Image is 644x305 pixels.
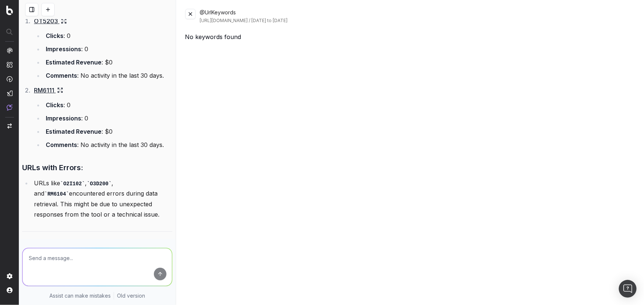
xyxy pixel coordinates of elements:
li: : $0 [44,57,172,67]
li: : 0 [44,100,172,110]
strong: Comments [46,72,77,79]
li: URLs like , , and encountered errors during data retrieval. This might be due to unexpected respo... [32,178,172,220]
strong: Impressions [46,115,81,122]
li: : $0 [44,126,172,137]
img: Assist [7,104,13,111]
div: No keywords found [185,32,636,41]
div: [URL][DOMAIN_NAME] / [DATE] to [DATE] [200,18,636,24]
strong: Estimated Revenue [46,59,101,66]
img: Activation [7,76,13,82]
code: O3D200 [87,181,111,187]
a: OT5203 [34,16,67,26]
a: RM6111 [34,85,63,95]
strong: Clicks [46,32,63,39]
img: Botify logo [6,6,13,15]
a: Old version [117,292,145,299]
strong: Comments [46,141,77,148]
div: @UrlKeywords [200,9,636,24]
img: Switch project [7,123,12,129]
h3: URLs with Errors: [22,162,172,173]
p: Assist can make mistakes [49,292,111,299]
li: : 0 [44,113,172,123]
img: Setting [7,273,13,279]
li: : 0 [44,44,172,54]
strong: Estimated Revenue [46,128,101,135]
div: Open Intercom Messenger [619,280,637,298]
strong: Clicks [46,101,63,109]
img: My account [7,287,13,293]
strong: Impressions [46,45,81,53]
li: : No activity in the last 30 days. [44,70,172,81]
li: : 0 [44,31,172,41]
img: Intelligence [7,62,13,68]
li: : No activity in the last 30 days. [44,140,172,150]
img: Analytics [7,48,13,53]
img: Studio [7,90,13,96]
code: O2I102 [60,181,85,187]
code: RM6104 [44,191,69,197]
